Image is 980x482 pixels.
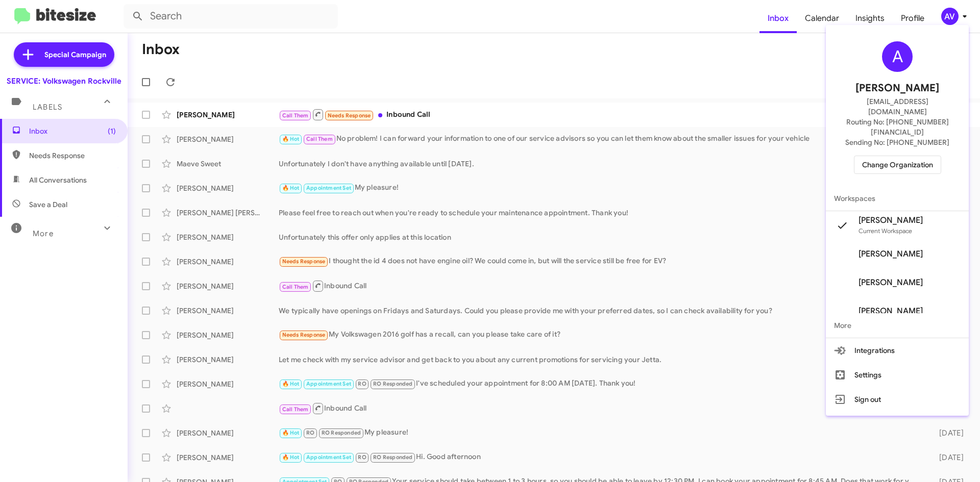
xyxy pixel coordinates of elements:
[859,227,912,235] span: Current Workspace
[838,96,957,117] span: [EMAIL_ADDRESS][DOMAIN_NAME]
[826,338,969,363] button: Integrations
[862,156,933,173] span: Change Organization
[859,249,923,259] span: [PERSON_NAME]
[826,186,969,211] span: Workspaces
[855,80,939,96] span: [PERSON_NAME]
[854,156,941,174] button: Change Organization
[882,41,913,72] div: A
[826,363,969,387] button: Settings
[826,387,969,412] button: Sign out
[859,306,923,316] span: [PERSON_NAME]
[859,277,923,288] span: [PERSON_NAME]
[826,313,969,338] span: More
[838,117,957,137] span: Routing No: [PHONE_NUMBER][FINANCIAL_ID]
[845,137,949,147] span: Sending No: [PHONE_NUMBER]
[859,215,923,225] span: [PERSON_NAME]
